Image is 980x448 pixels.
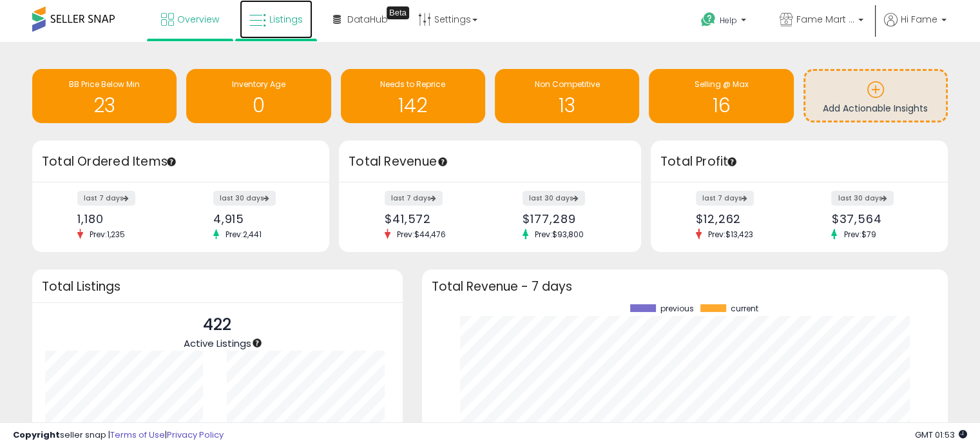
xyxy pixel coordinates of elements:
h3: Total Revenue [349,153,631,171]
a: Privacy Policy [167,429,224,441]
span: Needs to Reprice [380,79,445,90]
h1: 16 [655,95,787,116]
div: Tooltip anchor [437,156,448,168]
span: Fame Mart CA [796,13,854,26]
h1: 0 [193,95,324,116]
i: Get Help [700,12,716,28]
span: current [731,304,758,313]
h3: Total Profit [660,153,938,171]
a: Needs to Reprice 142 [341,69,485,123]
div: seller snap | | [13,429,224,442]
a: Inventory Age 0 [186,69,331,123]
a: Help [691,2,759,42]
span: Active Listings [184,336,251,350]
span: Overview [177,13,219,26]
span: Prev: 1,235 [83,229,131,240]
a: BB Price Below Min 23 [32,69,177,123]
div: 1,180 [77,212,171,226]
div: $177,289 [523,212,619,226]
div: Tooltip anchor [251,337,263,349]
h3: Total Listings [42,282,393,291]
div: 4,915 [213,212,307,226]
a: Non Competitive 13 [495,69,639,123]
label: last 30 days [831,191,894,206]
span: BB Price Below Min [69,79,140,90]
label: last 7 days [696,191,754,206]
span: Non Competitive [535,79,600,90]
label: last 7 days [385,191,443,206]
span: previous [660,304,694,313]
h1: 142 [347,95,479,116]
label: last 7 days [77,191,135,206]
span: Listings [269,13,303,26]
span: Prev: $93,800 [528,229,590,240]
span: Selling @ Max [694,79,748,90]
div: Tooltip anchor [726,156,738,168]
h1: 13 [501,95,633,116]
span: Help [720,15,737,26]
div: $41,572 [385,212,481,226]
a: Add Actionable Insights [805,71,946,121]
label: last 30 days [523,191,585,206]
span: Prev: $79 [837,229,882,240]
span: Prev: $44,476 [390,229,452,240]
strong: Copyright [13,429,60,441]
h3: Total Ordered Items [42,153,320,171]
label: last 30 days [213,191,276,206]
div: $12,262 [696,212,789,226]
span: Prev: $13,423 [702,229,760,240]
span: 2025-10-13 01:53 GMT [915,429,967,441]
h3: Total Revenue - 7 days [432,282,938,291]
span: DataHub [347,13,388,26]
h1: 23 [39,95,170,116]
span: Inventory Age [232,79,285,90]
div: $37,564 [831,212,925,226]
a: Hi Fame [884,13,946,42]
div: Tooltip anchor [387,6,409,19]
p: 422 [184,313,251,337]
div: Tooltip anchor [166,156,177,168]
span: Prev: 2,441 [219,229,268,240]
a: Terms of Use [110,429,165,441]
span: Add Actionable Insights [823,102,928,115]
a: Selling @ Max 16 [649,69,793,123]
span: Hi Fame [901,13,937,26]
